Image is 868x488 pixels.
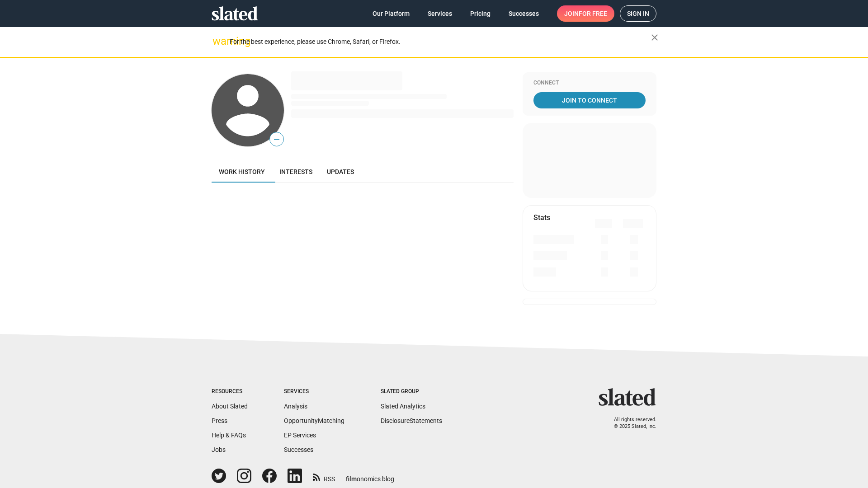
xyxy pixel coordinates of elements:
span: Interests [279,168,312,175]
a: RSS [313,469,335,483]
a: Joinfor free [557,5,614,22]
a: Analysis [284,403,307,410]
a: About Slated [212,403,248,410]
span: Successes [509,5,539,22]
a: Help & FAQs [212,432,246,439]
a: EP Services [284,432,316,439]
a: Services [420,5,459,22]
span: Updates [327,168,354,175]
span: film [346,475,357,483]
mat-card-title: Stats [533,213,550,222]
span: Services [428,5,452,22]
span: Sign in [627,6,649,21]
div: Services [284,388,344,395]
a: Slated Analytics [381,403,425,410]
a: Pricing [463,5,498,22]
a: filmonomics blog [346,468,394,483]
mat-icon: close [649,32,660,43]
a: Interests [272,161,320,183]
span: Join To Connect [535,92,644,108]
span: Our Platform [373,5,410,22]
a: Successes [501,5,546,22]
span: Pricing [470,5,491,22]
a: Join To Connect [533,92,646,108]
p: All rights reserved. © 2025 Slated, Inc. [604,417,656,430]
div: Resources [212,388,248,395]
a: Our Platform [365,5,417,22]
a: Updates [320,161,361,183]
a: DisclosureStatements [381,417,442,424]
span: — [270,134,283,145]
span: Work history [219,168,265,175]
span: for free [579,5,607,22]
a: Press [212,417,227,424]
span: Join [564,5,607,22]
div: For the best experience, please use Chrome, Safari, or Firefox. [230,36,651,48]
a: Successes [284,446,313,453]
a: Work history [212,161,272,183]
div: Slated Group [381,388,442,395]
a: OpportunityMatching [284,417,344,424]
a: Jobs [212,446,226,453]
div: Connect [533,80,646,87]
mat-icon: warning [212,36,223,47]
a: Sign in [620,5,656,22]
